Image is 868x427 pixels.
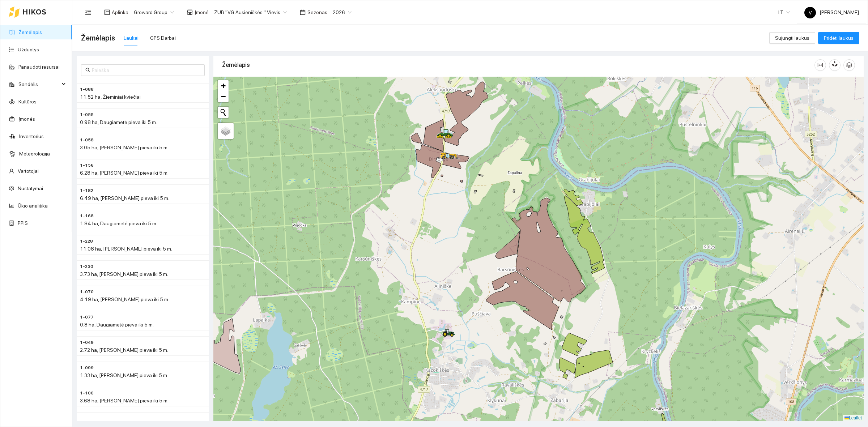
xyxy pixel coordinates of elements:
[214,7,287,18] span: ŽŪB "VG Ausieniškės " Vievis
[18,77,60,91] span: Sandėlis
[80,221,157,226] span: 1.84 ha, Daugiametė pieva iki 5 m.
[80,271,168,277] span: 3.73 ha, [PERSON_NAME] pieva iki 5 m.
[18,64,60,70] a: Panaudoti resursai
[769,35,815,41] a: Sujungti laukus
[80,289,94,295] span: 1-070
[150,34,176,42] div: GPS Darbai
[844,415,862,420] a: Leaflet
[80,322,154,328] span: 0.8 ha, Daugiametė pieva iki 5 m.
[80,246,172,252] span: 11.08 ha, [PERSON_NAME] pieva iki 5 m.
[80,398,169,403] span: 3.68 ha, [PERSON_NAME] pieva iki 5 m.
[19,151,50,157] a: Meteorologija
[80,372,168,378] span: 1.33 ha, [PERSON_NAME] pieva iki 5 m.
[218,80,229,91] a: Zoom in
[81,5,95,20] button: menu-fold
[19,133,44,139] a: Inventorius
[80,238,93,245] span: 1-228
[815,62,826,68] span: column-width
[18,29,42,35] a: Žemėlapis
[80,170,169,176] span: 6.28 ha, [PERSON_NAME] pieva iki 5 m.
[80,364,94,371] span: 1-099
[18,220,28,226] a: PPIS
[80,296,169,302] span: 4.19 ha, [PERSON_NAME] pieva iki 5 m.
[18,185,43,191] a: Nustatymai
[804,9,859,15] span: [PERSON_NAME]
[85,9,92,16] span: menu-fold
[134,7,174,18] span: Groward Group
[218,123,234,139] a: Layers
[818,32,859,44] button: Pridėti laukus
[769,32,815,44] button: Sujungti laukus
[80,162,94,169] span: 1-156
[92,66,200,74] input: Paieška
[80,145,169,150] span: 3.05 ha, [PERSON_NAME] pieva iki 5 m.
[80,213,94,219] span: 1-168
[18,168,39,174] a: Vartotojai
[80,137,94,144] span: 1-058
[18,116,35,122] a: Įmonės
[80,86,94,93] span: 1-088
[124,34,139,42] div: Laukai
[814,59,826,71] button: column-width
[218,107,229,118] button: Initiate a new search
[81,32,115,44] span: Žemėlapis
[218,91,229,102] a: Zoom out
[18,203,48,209] a: Ūkio analitika
[187,9,193,15] span: shop
[18,99,37,104] a: Kultūros
[80,119,157,125] span: 0.98 ha, Daugiametė pieva iki 5 m.
[195,8,210,16] span: Įmonė :
[85,68,90,73] span: search
[333,7,352,18] span: 2026
[221,81,226,90] span: +
[80,347,168,353] span: 2.72 ha, [PERSON_NAME] pieva iki 5 m.
[775,34,809,42] span: Sujungti laukus
[80,339,94,346] span: 1-049
[80,94,141,100] span: 11.52 ha, Žieminiai kviečiai
[80,187,93,194] span: 1-182
[300,9,306,15] span: calendar
[221,92,226,101] span: −
[80,314,94,321] span: 1-077
[104,9,110,15] span: layout
[80,195,169,201] span: 6.49 ha, [PERSON_NAME] pieva iki 5 m.
[222,55,814,75] div: Žemėlapis
[80,390,94,397] span: 1-100
[18,47,39,52] a: Užduotys
[809,7,812,18] span: V
[824,34,854,42] span: Pridėti laukus
[80,263,93,270] span: 1-230
[80,111,94,118] span: 1-055
[778,7,790,18] span: LT
[307,8,328,16] span: Sezonas :
[112,8,129,16] span: Aplinka :
[818,35,859,41] a: Pridėti laukus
